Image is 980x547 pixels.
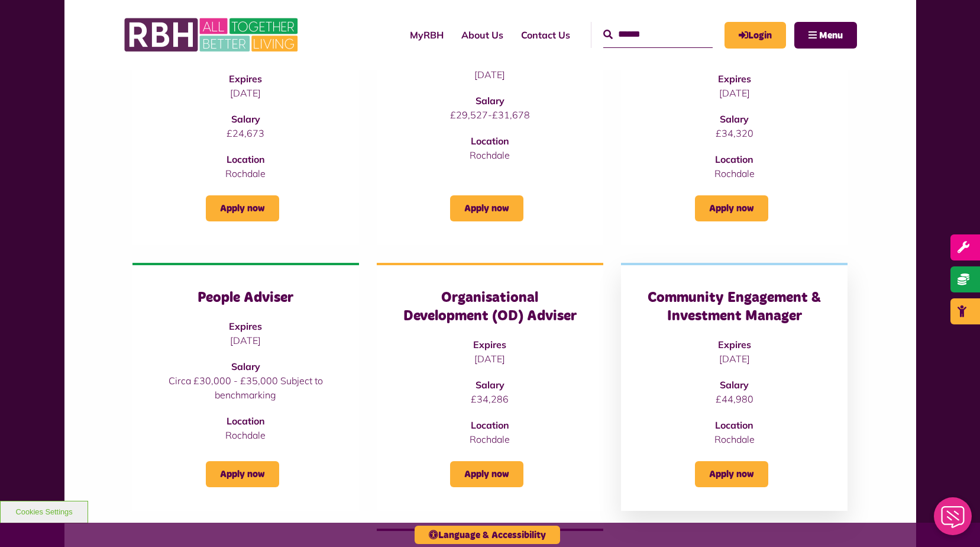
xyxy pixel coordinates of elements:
p: [DATE] [156,333,335,347]
a: Apply now [206,195,279,221]
a: MyRBH [725,22,786,49]
p: Rochdale [156,166,335,181]
strong: Salary [720,379,749,391]
p: £34,286 [400,392,580,406]
strong: Salary [476,95,504,107]
p: £34,320 [645,126,824,140]
strong: Expires [229,320,262,332]
button: Navigation [794,22,857,49]
strong: Location [227,153,265,165]
strong: Expires [718,339,751,350]
iframe: Netcall Web Assistant for live chat [927,494,980,547]
p: £24,673 [156,126,335,140]
strong: Location [227,415,265,427]
a: About Us [452,19,512,51]
p: £44,980 [645,392,824,406]
strong: Expires [473,339,506,350]
strong: Salary [476,379,504,391]
strong: Salary [720,113,749,125]
strong: Location [715,419,753,431]
strong: Location [715,153,753,165]
button: Language & Accessibility [415,526,560,544]
a: Apply now [450,195,523,221]
a: Apply now [695,461,768,487]
img: RBH [124,12,301,58]
p: Rochdale [400,432,580,446]
p: [DATE] [400,67,580,82]
strong: Salary [231,113,260,125]
p: Circa £30,000 - £35,000 Subject to benchmarking [156,374,335,402]
p: [DATE] [645,86,824,100]
p: [DATE] [400,352,580,366]
strong: Salary [231,361,260,372]
strong: Expires [229,73,262,85]
p: £29,527-£31,678 [400,108,580,122]
h3: Organisational Development (OD) Adviser [400,289,580,326]
input: Search [603,22,713,47]
h3: Community Engagement & Investment Manager [645,289,824,326]
p: Rochdale [645,432,824,446]
a: Apply now [695,195,768,221]
a: MyRBH [401,19,452,51]
p: [DATE] [645,352,824,366]
p: Rochdale [156,428,335,442]
h3: People Adviser [156,289,335,307]
a: Apply now [206,461,279,487]
span: Menu [819,31,843,40]
a: Contact Us [512,19,579,51]
strong: Expires [718,73,751,85]
p: Rochdale [400,148,580,162]
strong: Location [471,419,509,431]
strong: Location [471,135,509,147]
p: [DATE] [156,86,335,100]
a: Apply now [450,461,523,487]
p: Rochdale [645,166,824,181]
